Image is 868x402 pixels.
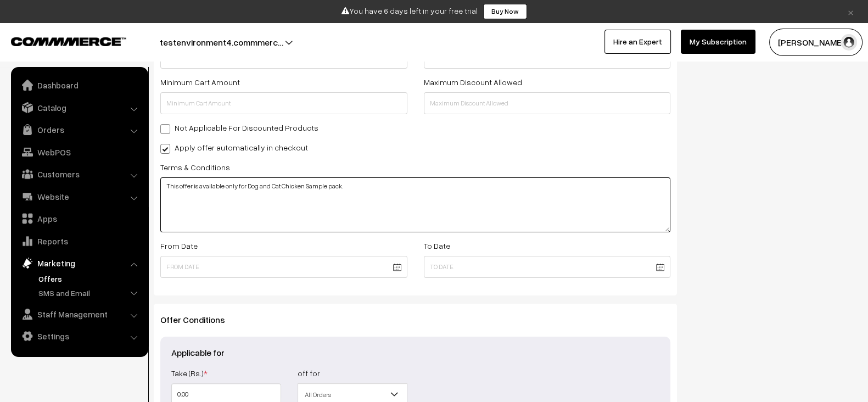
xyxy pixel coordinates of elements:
[160,142,308,153] label: Apply offer automatically in checkout
[160,92,407,114] input: Minimum Cart Amount
[171,347,238,358] span: Applicable for
[298,367,320,379] label: off for
[424,76,522,88] label: Maximum Discount Allowed
[36,287,144,299] a: SMS and Email
[11,37,126,46] img: COMMMERCE
[121,29,322,56] button: testenvironment4.commmerc…
[769,29,863,56] button: [PERSON_NAME]
[160,256,407,278] input: From Date
[424,256,671,278] input: To Date
[14,142,144,162] a: WebPOS
[424,92,671,114] input: Maximum Discount Allowed
[14,253,144,273] a: Marketing
[36,273,144,284] a: Offers
[160,76,240,88] label: Minimum Cart Amount
[841,34,857,51] img: user
[14,209,144,228] a: Apps
[160,314,238,325] span: Offer Conditions
[424,240,450,252] label: To Date
[14,75,144,95] a: Dashboard
[11,34,107,47] a: COMMMERCE
[604,30,671,54] a: Hire an Expert
[14,164,144,184] a: Customers
[483,4,527,19] a: Buy Now
[14,231,144,251] a: Reports
[171,367,208,379] label: Take (Rs.)
[4,4,864,19] div: You have 6 days left in your free trial
[14,98,144,118] a: Catalog
[160,161,230,173] label: Terms & Conditions
[14,120,144,139] a: Orders
[160,240,198,252] label: From Date
[14,304,144,324] a: Staff Management
[681,30,755,54] a: My Subscription
[14,326,144,346] a: Settings
[160,122,318,133] label: Not Applicable For Discounted Products
[14,187,144,206] a: Website
[843,5,858,18] a: ×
